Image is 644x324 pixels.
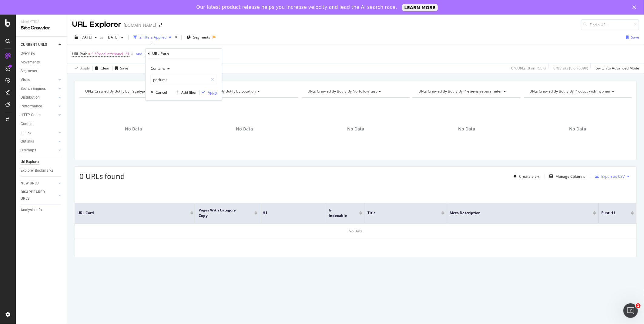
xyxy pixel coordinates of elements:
[104,35,119,40] span: 2024 May. 31st
[555,174,585,179] div: Manage Columns
[21,25,62,32] div: SiteCrawler
[21,180,39,187] div: NEW URLS
[200,89,217,95] button: Apply
[84,86,182,96] h4: URLs Crawled By Botify By pagetype
[80,35,92,40] span: 2025 Jul. 21st
[125,126,142,132] span: No Data
[596,66,639,71] div: Switch to Advanced Mode
[196,89,256,94] span: URLs Crawled By Botify By location
[632,5,639,9] div: Close
[593,63,639,73] button: Switch to Advanced Mode
[581,19,639,30] input: Find a URL
[21,42,57,48] a: CURRENT URLS
[511,66,546,71] div: 0 % URLs ( 0 on 155K )
[21,167,63,174] a: Explorer Bookmarks
[21,68,63,74] a: Segments
[569,126,586,132] span: No Data
[21,103,57,110] a: Performance
[104,32,126,42] button: [DATE]
[92,63,110,73] button: Clear
[601,174,625,179] div: Export as CSV
[75,224,636,239] div: No Data
[120,66,128,71] div: Save
[21,159,39,165] div: Url Explorer
[145,51,160,56] span: URL Path
[458,126,475,132] span: No Data
[528,86,626,96] h4: URLs Crawled By Botify By product_with_hyphen
[21,19,62,25] div: Analytics
[136,51,142,57] button: and
[85,89,146,94] span: URLs Crawled By Botify By pagetype
[21,180,57,187] a: NEW URLS
[21,189,57,202] a: DISAPPEARED URLS
[173,89,197,95] button: Add filter
[21,121,63,127] a: Content
[91,50,129,58] span: ^.*/product/chanel-.*$
[174,34,179,40] div: times
[21,59,63,66] a: Movements
[21,189,51,202] div: DISAPPEARED URLS
[21,86,57,92] a: Search Engines
[184,32,213,42] button: Segments
[21,59,40,66] div: Movements
[307,89,377,94] span: URLs Crawled By Botify By no_follow_test
[263,210,314,216] span: H1
[519,174,539,179] div: Create alert
[347,126,364,132] span: No Data
[21,207,42,213] div: Analysis Info
[21,167,53,174] div: Explorer Bookmarks
[593,171,625,181] button: Export as CSV
[88,51,90,56] span: =
[77,210,189,216] span: URL Card
[21,86,46,92] div: Search Engines
[139,35,166,40] div: 2 Filters Applied
[156,90,167,95] div: Cancel
[181,90,197,95] div: Add filter
[21,112,57,118] a: HTTP Codes
[112,63,128,73] button: Save
[72,32,99,42] button: [DATE]
[636,303,641,308] span: 1
[148,89,167,95] button: Cancel
[152,51,169,56] div: URL Path
[21,112,41,118] div: HTTP Codes
[417,86,515,96] h4: URLs Crawled By Botify By previewsizeparameter
[21,130,57,136] a: Inlinks
[151,66,166,71] span: Contains
[511,171,539,181] button: Create alert
[72,51,87,56] span: URL Path
[530,89,610,94] span: URLs Crawled By Botify By product_with_hyphen
[21,68,37,74] div: Segments
[236,126,253,132] span: No Data
[101,66,110,71] div: Clear
[21,50,63,57] a: Overview
[21,138,34,145] div: Outlinks
[124,22,156,28] div: [DOMAIN_NAME]
[193,35,210,40] span: Segments
[21,147,57,154] a: Sitemaps
[72,19,121,30] div: URL Explorer
[80,66,90,71] div: Apply
[21,42,47,48] div: CURRENT URLS
[623,303,638,318] iframe: Intercom live chat
[623,32,639,42] button: Save
[21,77,57,83] a: Visits
[136,51,142,56] div: and
[196,4,397,10] div: Our latest product release helps you increase velocity and lead the AI search race.
[601,210,622,216] span: First H1
[21,207,63,213] a: Analysis Info
[329,208,350,218] span: Is Indexable
[450,210,584,216] span: Meta Description
[547,173,585,180] button: Manage Columns
[418,89,502,94] span: URLs Crawled By Botify By previewsizeparameter
[21,147,36,154] div: Sitemaps
[21,121,34,127] div: Content
[21,138,57,145] a: Outlinks
[402,4,438,11] a: LEARN MORE
[199,208,245,218] span: Pages with Category Copy
[208,90,217,95] div: Apply
[367,210,432,216] span: Title
[159,23,162,27] div: arrow-right-arrow-left
[79,171,125,181] span: 0 URLs found
[131,32,174,42] button: 2 Filters Applied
